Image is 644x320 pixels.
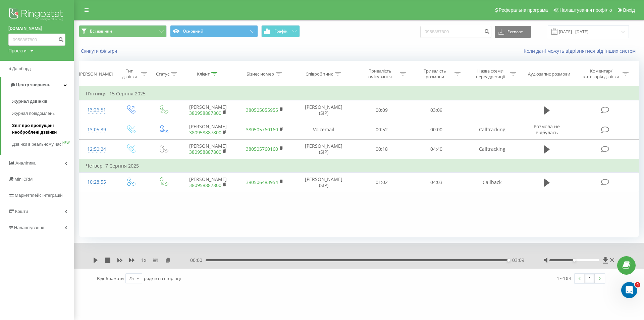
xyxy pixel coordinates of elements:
[79,48,120,54] button: Скинути фільтри
[247,71,274,77] div: Бізнес номер
[141,257,146,264] span: 1 x
[15,193,63,198] span: Маркетплейс інтеграцій
[12,122,70,136] span: Звіт про пропущені необроблені дзвінки
[464,139,521,159] td: Calltracking
[246,107,278,113] a: 380505055955
[12,107,74,120] a: Журнал повідомлень
[197,71,210,77] div: Клієнт
[144,275,181,281] span: рядків на сторінці
[261,25,300,37] button: Графік
[12,141,62,148] span: Дзвінки в реальному часі
[293,173,354,192] td: [PERSON_NAME] (SIP)
[15,209,28,214] span: Кошти
[524,48,639,54] a: Коли дані можуть відрізнятися вiд інших систем
[15,161,36,166] span: Аналiтика
[557,275,571,281] div: 1 - 4 з 4
[582,68,621,80] div: Коментар/категорія дзвінка
[12,66,31,71] span: Дашборд
[621,282,637,298] iframe: Intercom live chat
[274,29,287,34] span: Графік
[12,98,48,105] span: Журнал дзвінків
[417,68,453,80] div: Тривалість розмови
[86,103,107,117] div: 13:26:51
[573,259,576,262] div: Accessibility label
[635,282,640,287] span: 4
[79,87,639,100] td: П’ятниця, 15 Серпня 2025
[246,146,278,152] a: 380505760160
[534,123,560,136] span: Розмова не відбулась
[464,120,521,139] td: Calltracking
[179,173,236,192] td: [PERSON_NAME]
[128,275,134,282] div: 25
[12,95,74,107] a: Журнал дзвінків
[355,120,409,139] td: 00:52
[189,149,221,155] a: 380958887800
[362,68,398,80] div: Тривалість очікування
[495,26,531,38] button: Експорт
[189,182,221,188] a: 380958887800
[79,159,639,173] td: Четвер, 7 Серпня 2025
[12,138,74,150] a: Дзвінки в реальному часіNEW
[512,257,524,264] span: 03:09
[623,7,635,13] span: Вихід
[293,139,354,159] td: [PERSON_NAME] (SIP)
[246,179,278,185] a: 380506483954
[409,120,464,139] td: 00:00
[97,275,124,281] span: Відображати
[464,173,521,192] td: Callback
[86,123,107,136] div: 13:05:39
[8,25,65,32] a: [DOMAIN_NAME]
[14,177,33,182] span: Mini CRM
[473,68,508,80] div: Назва схеми переадресації
[420,26,491,38] input: Пошук за номером
[12,110,55,117] span: Журнал повідомлень
[90,29,112,34] span: Всі дзвінки
[14,225,44,230] span: Налаштування
[559,7,612,13] span: Налаштування профілю
[528,71,570,77] div: Аудіозапис розмови
[8,47,26,54] div: Проекти
[355,100,409,120] td: 00:09
[179,100,236,120] td: [PERSON_NAME]
[293,100,354,120] td: [PERSON_NAME] (SIP)
[1,77,74,93] a: Центр звернень
[156,71,169,77] div: Статус
[79,25,167,37] button: Всі дзвінки
[86,143,107,156] div: 12:50:24
[355,173,409,192] td: 01:02
[79,71,113,77] div: [PERSON_NAME]
[189,129,221,136] a: 380958887800
[409,139,464,159] td: 04:40
[293,120,354,139] td: Voicemail
[409,100,464,120] td: 03:09
[8,7,65,24] img: Ringostat logo
[12,120,74,138] a: Звіт про пропущені необроблені дзвінки
[409,173,464,192] td: 04:03
[499,7,548,13] span: Реферальна програма
[306,71,333,77] div: Співробітник
[120,68,140,80] div: Тип дзвінка
[189,110,221,116] a: 380958887800
[355,139,409,159] td: 00:18
[585,274,595,283] a: 1
[16,82,50,87] span: Центр звернень
[170,25,258,37] button: Основний
[8,34,65,46] input: Пошук за номером
[179,139,236,159] td: [PERSON_NAME]
[507,259,510,262] div: Accessibility label
[179,120,236,139] td: [PERSON_NAME]
[190,257,206,264] span: 00:00
[246,126,278,133] a: 380505760160
[86,176,107,189] div: 10:28:55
